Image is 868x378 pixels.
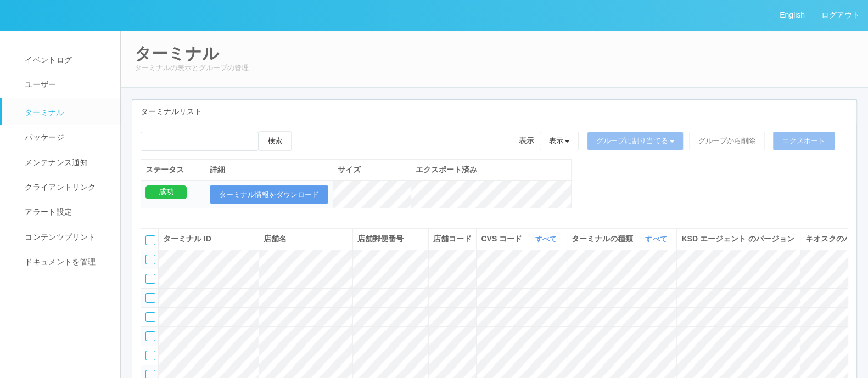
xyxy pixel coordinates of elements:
a: ユーザー [2,72,130,97]
button: グループから削除 [689,132,765,150]
span: ドキュメントを管理 [22,257,96,266]
a: コンテンツプリント [2,225,130,250]
div: サイズ [338,164,406,176]
button: 表示 [540,132,579,150]
span: イベントログ [22,55,72,64]
button: グループに割り当てる [587,132,684,150]
span: パッケージ [22,133,64,142]
div: 成功 [145,185,187,199]
span: KSD エージェント のバージョン [681,234,794,243]
a: ターミナル [2,98,130,125]
a: ドキュメントを管理 [2,250,130,274]
span: ターミナル [22,108,64,117]
a: メンテナンス通知 [2,150,130,175]
a: クライアントリンク [2,175,130,200]
button: エクスポート [773,132,835,150]
span: CVS コード [481,233,525,245]
div: エクスポート済み [416,164,567,176]
div: 詳細 [210,164,328,176]
button: ターミナル情報をダウンロード [210,185,328,204]
span: 表示 [519,135,534,146]
a: アラート設定 [2,200,130,224]
button: 検索 [259,131,292,151]
a: すべて [645,235,669,243]
div: ターミナル ID [163,233,254,245]
span: 店舗名 [264,234,287,243]
a: イベントログ [2,48,130,72]
span: ユーザー [22,80,56,89]
span: 店舗郵便番号 [357,234,404,243]
div: ステータス [145,164,200,176]
span: 店舗コード [433,234,472,243]
span: アラート設定 [22,207,72,216]
h2: ターミナル [135,44,854,63]
a: パッケージ [2,125,130,150]
p: ターミナルの表示とグループの管理 [135,63,854,74]
button: すべて [642,234,672,245]
span: コンテンツプリント [22,233,96,241]
span: ターミナルの種類 [572,233,636,245]
div: ターミナルリスト [132,100,856,123]
span: メンテナンス通知 [22,158,88,167]
span: クライアントリンク [22,183,96,191]
button: すべて [533,234,562,245]
a: すべて [535,235,559,243]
